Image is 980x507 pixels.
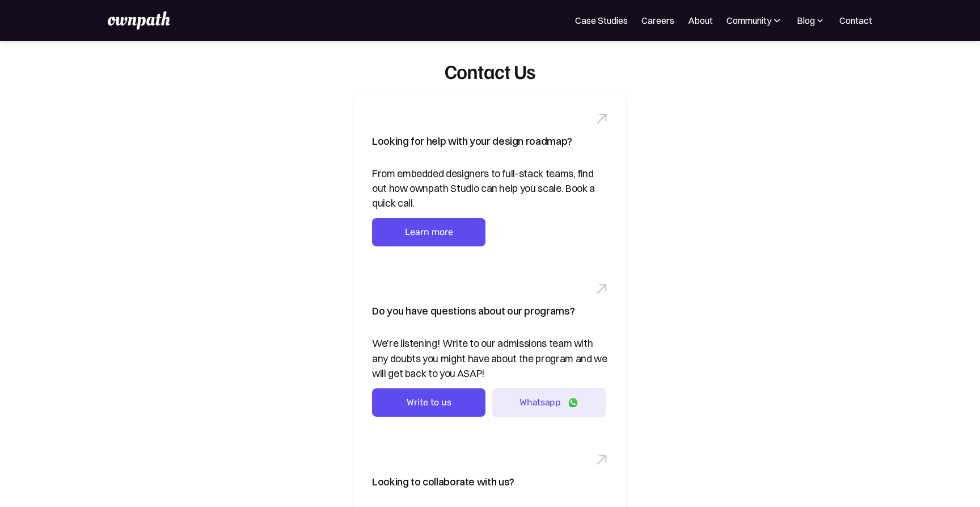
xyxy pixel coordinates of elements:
a: Case Studies [575,14,628,27]
div: Looking to collaborate with us? [372,473,514,491]
img: Whatsapp logo [568,397,578,408]
a: Write to us [372,388,485,417]
div: Whatsapp [519,397,560,408]
div: Blog [797,14,815,27]
div: Community [726,14,783,27]
div: Looking for help with your design roadmap? [372,132,572,150]
a: Whatsapp [492,388,606,417]
a: Contact [839,14,872,27]
a: About [688,14,713,27]
div: Contact Us [445,59,536,83]
div: We're listening! Write to our admissions team with any doubts you might have about the program an... [372,336,608,381]
div: Blog [796,14,826,27]
a: Careers [641,14,674,27]
div: Do you have questions about our programs? [372,302,575,320]
a: Learn more [372,218,485,246]
div: Community [726,14,771,27]
div: From embedded designers to full-stack teams, find out how ownpath Studio can help you scale. Book... [372,166,608,211]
